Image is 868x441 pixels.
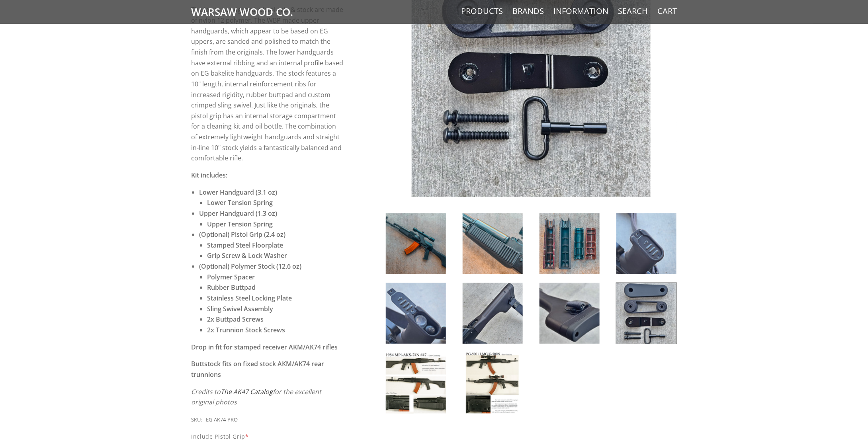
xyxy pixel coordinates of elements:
[463,283,523,344] img: East German AK-74 Prototype Furniture
[207,304,273,313] strong: Sling Swivel Assembly
[207,273,255,281] strong: Polymer Spacer
[207,294,292,302] strong: Stainless Steel Locking Plate
[199,230,285,239] strong: (Optional) Pistol Grip (2.4 oz)
[191,343,338,351] strong: Drop in fit for stamped receiver AKM/AK74 rifles
[221,387,273,396] a: The AK47 Catalog
[207,315,264,324] strong: 2x Buttpad Screws
[191,416,202,424] div: SKU:
[616,213,676,274] img: East German AK-74 Prototype Furniture
[207,326,285,334] strong: 2x Trunnion Stock Screws
[461,6,503,16] a: Products
[199,188,277,197] strong: Lower Handguard (3.1 oz)
[207,251,287,260] strong: Grip Screw & Lock Washer
[199,262,301,271] strong: (Optional) Polymer Stock (12.6 oz)
[207,220,273,228] strong: Upper Tension Spring
[191,359,324,379] strong: Buttstock fits on fixed stock AKM/AK74 rear trunnions
[191,387,321,407] em: Credits to for the excellent original photos
[386,213,446,274] img: East German AK-74 Prototype Furniture
[206,416,238,424] div: EG-AK74-PRO
[463,213,523,274] img: East German AK-74 Prototype Furniture
[191,4,344,164] p: The lower handguard, pistol grip & stock are made of nylon 12 polymer. The WBP made upper handgua...
[386,353,446,414] img: East German AK-74 Prototype Furniture
[616,283,676,344] img: East German AK-74 Prototype Furniture
[553,6,608,16] a: Information
[657,6,677,16] a: Cart
[207,241,283,250] strong: Stamped Steel Floorplate
[618,6,648,16] a: Search
[199,209,277,218] strong: Upper Handguard (1.3 oz)
[191,432,344,441] div: Include Pistol Grip
[386,283,446,344] img: East German AK-74 Prototype Furniture
[540,213,600,274] img: East German AK-74 Prototype Furniture
[207,198,273,207] strong: Lower Tension Spring
[207,283,256,292] strong: Rubber Buttpad
[540,283,600,344] img: East German AK-74 Prototype Furniture
[191,171,227,180] strong: Kit includes:
[512,6,544,16] a: Brands
[463,353,523,414] img: East German AK-74 Prototype Furniture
